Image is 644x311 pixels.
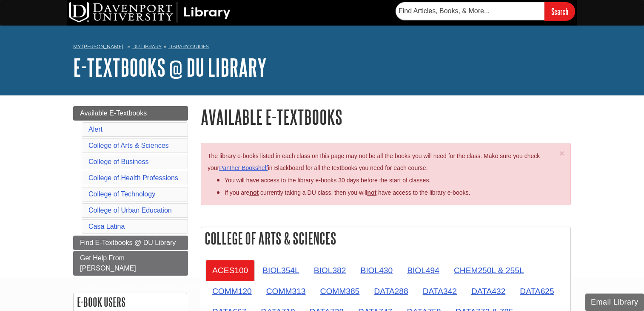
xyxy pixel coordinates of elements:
[400,260,446,281] a: BIOL494
[259,281,313,302] a: COMM313
[313,281,367,302] a: COMM385
[249,189,259,196] strong: not
[73,43,123,50] a: My [PERSON_NAME]
[367,189,376,196] u: not
[168,43,209,49] a: Library Guides
[416,281,464,302] a: DATA342
[201,106,571,128] h1: Available E-Textbooks
[353,260,399,281] a: BIOL430
[205,281,259,302] a: COMM120
[307,260,353,281] a: BIOL382
[88,190,155,198] a: College of Technology
[73,236,188,250] a: Find E-Textbooks @ DU Library
[464,281,512,302] a: DATA432
[88,142,169,149] a: College of Arts & Sciences
[585,294,644,311] button: Email Library
[73,251,188,276] a: Get Help From [PERSON_NAME]
[219,164,268,171] a: Panther Bookshelf
[69,2,231,23] img: DU Library
[132,43,162,49] a: DU Library
[73,41,571,55] nav: breadcrumb
[88,126,103,133] a: Alert
[73,54,267,81] a: E-Textbooks @ DU Library
[225,189,470,196] span: If you are currently taking a DU class, then you will have access to the library e-books.
[544,2,575,20] input: Search
[88,158,148,165] a: College of Business
[396,2,544,20] input: Find Articles, Books, & More...
[396,2,575,20] form: Searches DU Library's articles, books, and more
[559,148,564,158] span: ×
[88,174,178,181] a: College of Health Professions
[88,207,172,214] a: College of Urban Education
[225,177,430,184] span: You will have access to the library e-books 30 days before the start of classes.
[367,281,415,302] a: DATA288
[73,106,188,121] a: Available E-Textbooks
[513,281,561,302] a: DATA625
[205,260,255,281] a: ACES100
[559,149,564,158] button: Close
[256,260,306,281] a: BIOL354L
[208,153,540,172] span: The library e-books listed in each class on this page may not be all the books you will need for ...
[80,109,147,117] span: Available E-Textbooks
[88,223,125,230] a: Casa Latina
[80,239,176,246] span: Find E-Textbooks @ DU Library
[74,293,187,311] h2: E-book Users
[447,260,531,281] a: CHEM250L & 255L
[80,254,136,272] span: Get Help From [PERSON_NAME]
[201,227,570,250] h2: College of Arts & Sciences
